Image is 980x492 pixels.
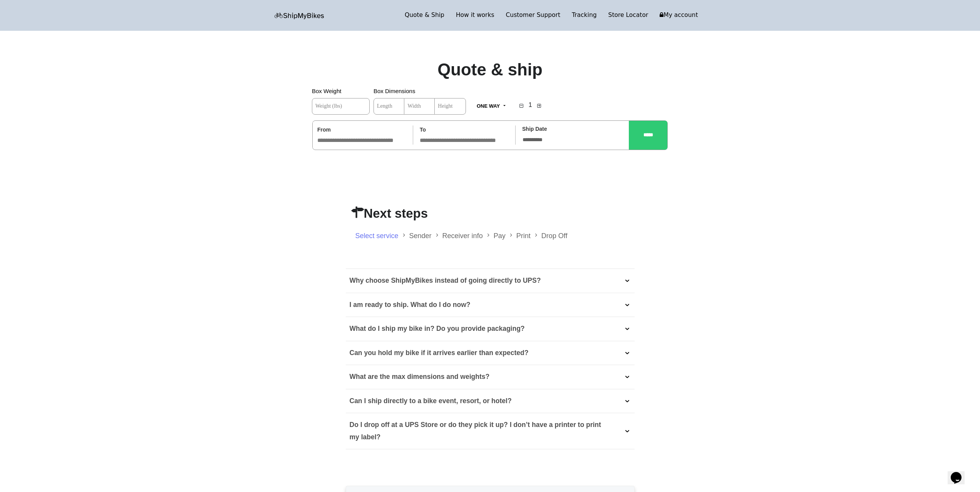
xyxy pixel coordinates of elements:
[404,98,435,115] input: Width
[315,103,342,109] span: Weight (lbs)
[350,323,525,335] p: What do I ship my bike in? Do you provide packaging?
[494,229,516,242] li: Pay
[408,103,421,109] span: Width
[654,10,704,21] a: My account
[350,299,471,311] p: I am ready to ship. What do I do now?
[350,395,512,407] p: Can I ship directly to a bike event, resort, or hotel?
[377,103,392,109] span: Length
[566,10,603,21] a: Tracking
[355,232,399,240] a: Select service
[516,229,541,242] li: Print
[541,229,568,242] li: Drop Off
[275,13,325,19] img: letsbox
[350,371,490,383] p: What are the max dimensions and weights?
[420,125,426,135] label: To
[350,419,613,443] p: Do I drop off at a UPS Store or do they pick it up? I don’t have a printer to print my label?
[399,10,450,21] a: Quote & Ship
[527,99,534,109] h4: 1
[350,275,541,287] p: Why choose ShipMyBikes instead of going directly to UPS?
[500,10,566,21] a: Customer Support
[948,461,972,484] iframe: chat widget
[374,98,404,115] input: Length
[438,103,452,109] span: Height
[350,347,529,359] p: Can you hold my bike if it arrives earlier than expected?
[434,98,466,115] input: Height
[522,124,547,134] label: Ship Date
[603,10,654,21] a: Store Locator
[317,125,331,135] label: From
[312,86,374,120] div: Box Weight
[442,229,494,242] li: Receiver info
[374,86,466,120] div: Box Dimensions
[352,206,629,226] h2: Next steps
[437,60,543,80] h1: Quote & ship
[312,98,370,115] input: Weight (lbs)
[409,229,442,242] li: Sender
[450,10,500,21] a: How it works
